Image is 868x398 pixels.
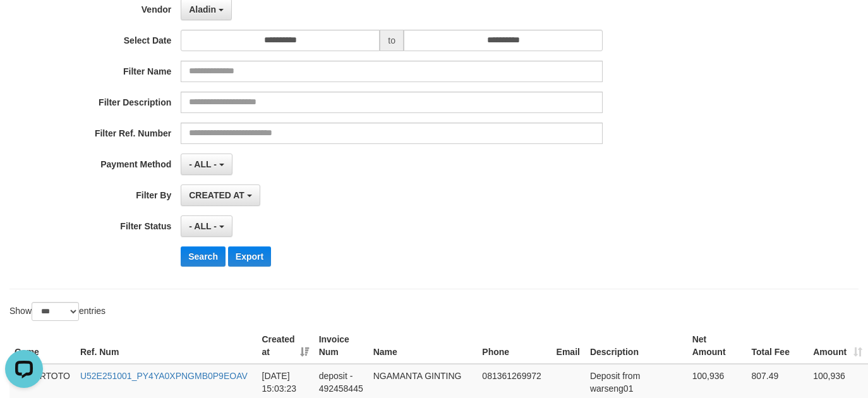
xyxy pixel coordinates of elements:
label: Show entries [9,302,105,321]
button: CREATED AT [181,184,260,206]
button: - ALL - [181,154,232,175]
th: Net Amount [687,328,747,364]
th: Email [552,328,585,364]
th: Ref. Num [75,328,257,364]
span: - ALL - [189,159,217,169]
th: Amount: activate to sort column ascending [808,328,867,364]
button: Open LiveChat chat widget [5,5,43,43]
span: CREATED AT [189,190,244,200]
span: Aladin [189,4,216,15]
th: Invoice Num [314,328,368,364]
th: Game [9,328,75,364]
button: - ALL - [181,215,232,237]
a: U52E251001_PY4YA0XPNGMB0P9EOAV [80,371,248,381]
span: - ALL - [189,221,217,231]
button: Export [228,246,271,267]
button: Search [181,246,226,267]
th: Phone [477,328,551,364]
select: Showentries [32,302,79,321]
span: to [380,30,404,51]
th: Name [368,328,478,364]
th: Created at: activate to sort column ascending [257,328,314,364]
th: Description [585,328,687,364]
th: Total Fee [747,328,809,364]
